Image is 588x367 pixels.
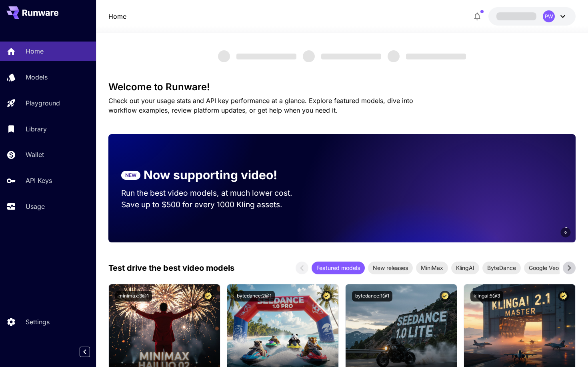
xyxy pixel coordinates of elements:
h3: Welcome to Runware! [108,81,576,93]
div: KlingAI [451,262,479,274]
span: Featured models [312,264,365,272]
p: Test drive the best video models [108,262,234,274]
button: Certified Model – Vetted for best performance and includes a commercial license. [203,291,214,302]
p: Save up to $500 for every 1000 Kling assets. [121,199,308,210]
button: bytedance:2@1 [234,291,275,302]
button: Collapse sidebar [80,347,90,357]
p: Usage [26,202,45,211]
button: Certified Model – Vetted for best performance and includes a commercial license. [321,291,332,302]
span: KlingAI [451,264,479,272]
button: klingai:5@3 [470,291,503,302]
button: minimax:3@1 [115,291,152,302]
div: Google Veo [524,262,564,274]
div: Collapse sidebar [86,345,96,359]
div: New releases [368,262,413,274]
button: Certified Model – Vetted for best performance and includes a commercial license. [440,291,450,302]
div: PW [543,10,555,22]
div: MiniMax [416,262,448,274]
span: Google Veo [524,264,564,272]
div: ByteDance [482,262,521,274]
button: Certified Model – Vetted for best performance and includes a commercial license. [558,291,569,302]
p: API Keys [26,176,52,185]
p: Wallet [26,150,44,159]
div: Featured models [312,262,365,274]
p: Now supporting video! [144,166,277,184]
span: ByteDance [482,264,521,272]
p: Library [26,124,47,134]
p: Home [26,46,44,56]
span: 6 [564,229,567,235]
p: Models [26,72,48,82]
a: Home [108,12,126,21]
span: New releases [368,264,413,272]
p: Playground [26,98,60,108]
p: NEW [125,172,136,179]
p: Run the best video models, at much lower cost. [121,187,308,199]
span: Check out your usage stats and API key performance at a glance. Explore featured models, dive int... [108,97,413,114]
span: MiniMax [416,264,448,272]
p: Settings [26,317,50,327]
nav: breadcrumb [108,12,126,21]
button: bytedance:1@1 [352,291,392,302]
button: PW [488,7,576,26]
